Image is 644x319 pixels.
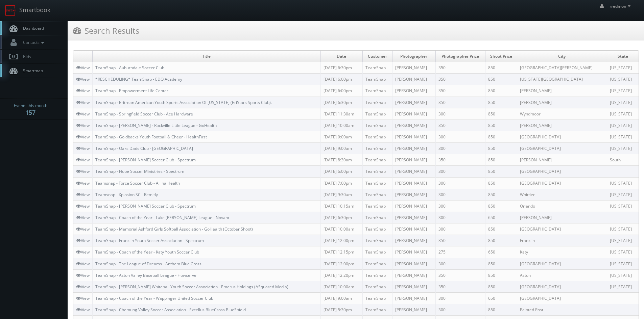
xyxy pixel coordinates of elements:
[485,304,517,316] td: 850
[517,119,607,131] td: [PERSON_NAME]
[517,51,607,62] td: City
[362,166,392,177] td: TeamSnap
[95,249,199,255] a: TeamSnap - Coach of the Year - Katy Youth Soccer Club
[435,246,485,258] td: 275
[435,223,485,235] td: 300
[517,189,607,200] td: Whittier
[95,261,201,267] a: TeamSnap - The League of Dreams - Anthem Blue Cross
[517,212,607,223] td: [PERSON_NAME]
[95,76,182,82] a: *RESCHEDULING* TeamSnap - EDO Academy
[517,143,607,154] td: [GEOGRAPHIC_DATA]
[362,189,392,200] td: TeamSnap
[362,74,392,85] td: TeamSnap
[435,119,485,131] td: 350
[320,62,362,74] td: [DATE] 6:30pm
[320,119,362,131] td: [DATE] 10:00am
[392,143,435,154] td: [PERSON_NAME]
[76,249,90,255] a: View
[392,189,435,200] td: [PERSON_NAME]
[485,166,517,177] td: 850
[485,246,517,258] td: 650
[392,154,435,166] td: [PERSON_NAME]
[362,143,392,154] td: TeamSnap
[95,226,253,232] a: TeamSnap - Memorial Ashford Girls Softball Association - GoHealth (October Shoot)
[320,154,362,166] td: [DATE] 8:30am
[517,292,607,304] td: [GEOGRAPHIC_DATA]
[392,131,435,142] td: [PERSON_NAME]
[392,177,435,189] td: [PERSON_NAME]
[435,292,485,304] td: 300
[485,258,517,269] td: 850
[362,304,392,316] td: TeamSnap
[392,166,435,177] td: [PERSON_NAME]
[20,54,31,59] span: Bids
[392,292,435,304] td: [PERSON_NAME]
[435,200,485,212] td: 300
[435,131,485,142] td: 300
[362,212,392,223] td: TeamSnap
[392,258,435,269] td: [PERSON_NAME]
[517,235,607,246] td: Franklin
[485,189,517,200] td: 850
[320,97,362,108] td: [DATE] 6:30pm
[320,223,362,235] td: [DATE] 10:00am
[517,62,607,74] td: [GEOGRAPHIC_DATA][PERSON_NAME]
[517,97,607,108] td: [PERSON_NAME]
[320,85,362,97] td: [DATE] 6:00pm
[435,281,485,292] td: 350
[76,180,90,186] a: View
[607,258,639,269] td: [US_STATE]
[320,166,362,177] td: [DATE] 6:00pm
[392,212,435,223] td: [PERSON_NAME]
[517,269,607,281] td: Aston
[95,157,196,163] a: TeamSnap - [PERSON_NAME] Soccer Club - Spectrum
[320,292,362,304] td: [DATE] 9:00am
[76,192,90,197] a: View
[76,123,90,128] a: View
[76,88,90,94] a: View
[485,131,517,142] td: 850
[435,304,485,316] td: 300
[607,177,639,189] td: [US_STATE]
[76,134,90,140] a: View
[95,100,272,105] a: TeamSnap - Eritrean American Youth Sports Association Of [US_STATE] (EriStars Sports Club).
[435,269,485,281] td: 350
[14,102,47,109] span: Events this month
[485,281,517,292] td: 850
[485,108,517,119] td: 850
[320,143,362,154] td: [DATE] 9:00am
[362,97,392,108] td: TeamSnap
[517,246,607,258] td: Katy
[320,74,362,85] td: [DATE] 6:00pm
[485,143,517,154] td: 850
[362,269,392,281] td: TeamSnap
[517,223,607,235] td: [GEOGRAPHIC_DATA]
[517,85,607,97] td: [PERSON_NAME]
[517,177,607,189] td: [GEOGRAPHIC_DATA]
[607,235,639,246] td: [US_STATE]
[392,281,435,292] td: [PERSON_NAME]
[392,51,435,62] td: Photographer
[392,108,435,119] td: [PERSON_NAME]
[95,123,217,128] a: TeamSnap - [PERSON_NAME] - Rockville Little League - GoHealth
[20,25,44,31] span: Dashboard
[20,39,46,45] span: Contacts
[485,85,517,97] td: 850
[362,108,392,119] td: TeamSnap
[435,177,485,189] td: 300
[362,119,392,131] td: TeamSnap
[435,108,485,119] td: 300
[607,74,639,85] td: [US_STATE]
[392,269,435,281] td: [PERSON_NAME]
[485,269,517,281] td: 850
[320,258,362,269] td: [DATE] 12:00pm
[320,281,362,292] td: [DATE] 10:00am
[362,177,392,189] td: TeamSnap
[607,108,639,119] td: [US_STATE]
[607,269,639,281] td: [US_STATE]
[95,145,193,151] a: TeamSnap - Oaks Dads Club - [GEOGRAPHIC_DATA]
[517,108,607,119] td: Wyndmoor
[517,281,607,292] td: [GEOGRAPHIC_DATA]
[485,51,517,62] td: Shoot Price
[76,261,90,267] a: View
